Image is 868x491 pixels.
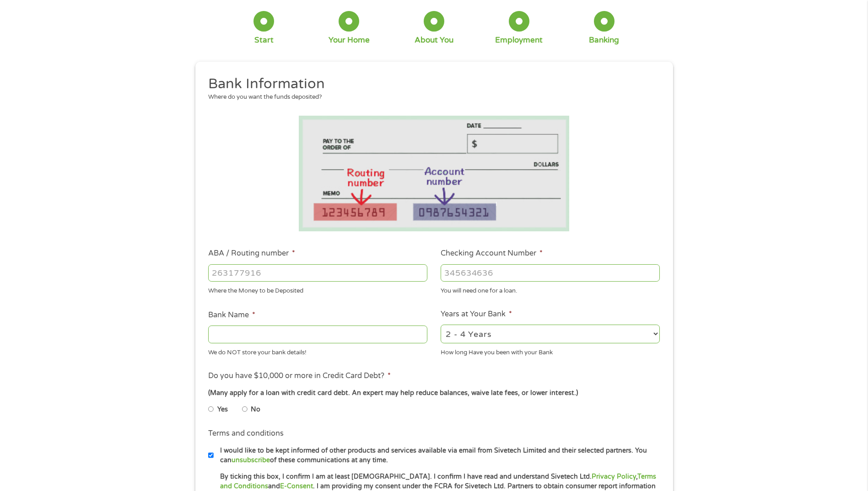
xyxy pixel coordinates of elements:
label: I would like to be kept informed of other products and services available via email from Sivetech... [214,446,663,465]
label: Bank Name [208,310,255,320]
div: Start [254,35,274,45]
div: Banking [589,35,619,45]
div: Where the Money to be Deposited [208,283,427,296]
a: unsubscribe [232,456,270,464]
div: About You [415,35,453,45]
div: (Many apply for a loan with credit card debt. An expert may help reduce balances, waive late fees... [208,388,659,398]
div: Employment [495,35,543,45]
div: Where do you want the funds deposited? [208,93,653,102]
div: You will need one for a loan. [441,283,660,296]
label: Do you have $10,000 or more in Credit Card Debt? [208,371,391,381]
label: Years at Your Bank [441,310,512,319]
a: Privacy Policy [592,473,636,480]
label: No [251,405,260,415]
input: 263177916 [208,264,427,282]
label: Terms and conditions [208,429,284,438]
img: Routing number location [299,116,570,231]
input: 345634636 [441,264,660,282]
div: Your Home [329,35,370,45]
h2: Bank Information [208,75,653,93]
div: How long Have you been with your Bank [441,345,660,357]
div: We do NOT store your bank details! [208,345,427,357]
a: E-Consent [280,482,313,490]
a: Terms and Conditions [220,473,656,490]
label: Checking Account Number [441,249,543,258]
label: ABA / Routing number [208,249,295,258]
label: Yes [217,405,228,415]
